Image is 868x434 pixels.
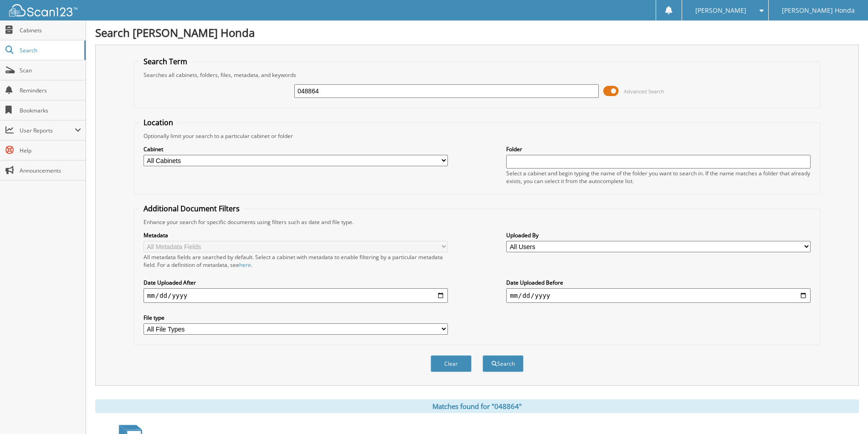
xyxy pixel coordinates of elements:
span: Search [20,46,80,54]
label: Cabinet [144,145,448,153]
div: All metadata fields are searched by default. Select a cabinet with metadata to enable filtering b... [144,253,448,269]
label: Uploaded By [506,231,811,239]
legend: Location [139,117,178,128]
span: Announcements [20,167,81,174]
div: Matches found for "048864" [95,399,859,413]
span: Advanced Search [624,88,664,95]
button: Search [483,355,524,372]
h1: Search [PERSON_NAME] Honda [95,25,859,40]
span: Bookmarks [20,107,81,114]
label: Date Uploaded After [144,279,448,286]
div: Optionally limit your search to a particular cabinet or folder [139,132,815,140]
label: File type [144,314,448,322]
div: Select a cabinet and begin typing the name of the folder you want to search in. If the name match... [506,169,811,185]
span: [PERSON_NAME] Honda [782,8,855,13]
span: Scan [20,66,81,74]
span: User Reports [20,127,75,134]
a: here [239,261,251,269]
div: Searches all cabinets, folders, files, metadata, and keywords [139,71,815,79]
button: Clear [431,355,472,372]
span: Help [20,147,81,154]
img: scan123-logo-white.svg [9,4,77,16]
span: [PERSON_NAME] [695,8,746,13]
input: start [144,288,448,303]
span: Reminders [20,87,81,94]
label: Metadata [144,231,448,239]
span: Cabinets [20,26,81,34]
div: Enhance your search for specific documents using filters such as date and file type. [139,218,815,226]
input: end [506,288,811,303]
legend: Search Term [139,56,192,66]
label: Folder [506,145,811,153]
legend: Additional Document Filters [139,204,244,214]
label: Date Uploaded Before [506,279,811,286]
